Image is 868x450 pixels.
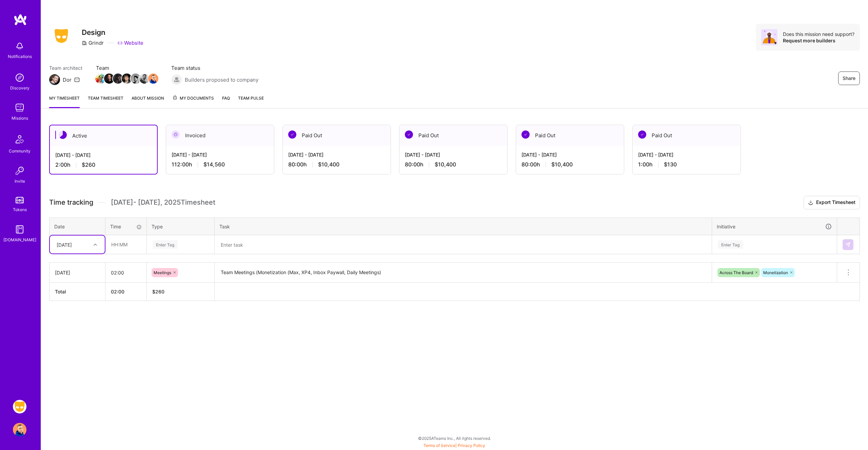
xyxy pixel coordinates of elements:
a: Website [117,39,143,46]
img: Grindr: Design [13,400,26,413]
i: icon Chevron [94,243,97,246]
th: Type [147,218,215,235]
span: $ 260 [152,289,164,294]
img: Team Member Avatar [139,74,150,84]
a: FAQ [222,95,230,108]
div: Invite [15,178,25,185]
div: Paid Out [633,125,741,146]
div: 1:00 h [638,161,735,168]
img: Invite [13,164,26,178]
span: | [423,443,485,448]
span: $10,400 [551,161,573,168]
div: Invoiced [166,125,274,146]
span: Team architect [49,64,82,71]
img: Avatar [761,29,777,45]
span: Builders proposed to company [185,76,258,83]
span: Team [96,64,158,71]
span: $10,400 [318,161,339,168]
img: Paid Out [521,130,530,139]
th: Total [50,283,105,301]
div: Dor [63,76,72,83]
div: [DATE] - [DATE] [521,151,618,158]
img: Team Member Avatar [95,74,105,84]
a: Team Member Avatar [140,73,149,84]
div: [DATE] - [DATE] [172,151,269,158]
div: Enter Tag [153,239,178,250]
img: teamwork [13,101,26,115]
div: Paid Out [399,125,507,146]
div: Time [110,223,142,230]
img: Active [59,131,67,139]
a: Team Pulse [238,95,264,108]
span: $130 [664,161,677,168]
div: 112:00 h [172,161,269,168]
div: Enter Tag [718,239,743,250]
img: User Avatar [13,423,26,436]
div: 2:00 h [55,161,152,168]
img: Company Logo [49,27,74,45]
div: Does this mission need support? [783,31,854,37]
a: About Mission [132,95,164,108]
div: Community [9,147,31,155]
span: Team status [171,64,258,71]
img: Paid Out [405,130,413,139]
img: discovery [13,71,26,84]
img: Team Member Avatar [104,74,114,84]
th: Date [50,218,105,235]
span: $14,560 [203,161,225,168]
img: Community [12,131,28,147]
div: [DATE] - [DATE] [638,151,735,158]
span: Time tracking [49,198,93,207]
img: Team Architect [49,74,60,85]
a: Team Member Avatar [114,73,122,84]
img: Submit [845,242,851,247]
a: My Documents [172,95,214,108]
a: Privacy Policy [458,443,485,448]
a: Team Member Avatar [131,73,140,84]
div: [DATE] [57,241,72,248]
div: [DATE] - [DATE] [288,151,385,158]
span: $10,400 [435,161,456,168]
span: $260 [82,161,95,168]
img: logo [14,14,27,26]
img: Team Member Avatar [148,74,158,84]
div: Paid Out [516,125,624,146]
img: guide book [13,223,26,236]
a: My timesheet [49,95,80,108]
button: Export Timesheet [804,196,860,209]
div: © 2025 ATeams Inc., All rights reserved. [41,430,868,447]
img: Paid Out [288,130,296,139]
span: [DATE] - [DATE] , 2025 Timesheet [111,198,215,207]
div: [DATE] - [DATE] [55,151,152,159]
i: icon Mail [74,77,80,82]
span: Team Pulse [238,96,264,101]
i: icon Download [808,199,813,206]
img: Paid Out [638,130,646,139]
div: [DATE] - [DATE] [405,151,502,158]
div: Missions [12,115,28,122]
th: 02:00 [105,283,147,301]
button: Share [838,71,860,85]
th: Task [215,218,712,235]
div: Notifications [8,53,32,60]
a: Team Member Avatar [122,73,131,84]
input: HH:MM [106,236,146,253]
div: 80:00 h [521,161,618,168]
span: Meetings [154,270,171,275]
div: 80:00 h [288,161,385,168]
div: Discovery [10,84,29,91]
div: 80:00 h [405,161,502,168]
input: HH:MM [105,264,146,282]
img: Team Member Avatar [113,74,123,84]
div: Grindr [82,39,104,46]
h3: Design [82,28,143,37]
img: Builders proposed to company [171,74,182,85]
span: Across The Board [719,270,753,275]
span: Share [843,75,855,82]
a: User Avatar [11,423,28,436]
div: Request more builders [783,37,854,44]
div: [DATE] [55,269,100,276]
a: Team timesheet [88,95,123,108]
a: Grindr: Design [11,400,28,413]
div: Active [50,125,157,146]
